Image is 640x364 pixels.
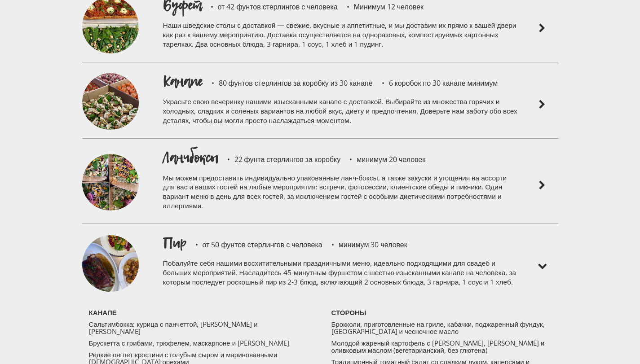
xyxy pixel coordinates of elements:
font: Брускетта с грибами, трюфелем, маскарпоне и [PERSON_NAME] [89,338,290,347]
font: Наши шведские столы с доставкой — свежие, вкусные и аппетитные, и мы доставим их прямо к вашей дв... [163,20,516,49]
font: Молодой жареный картофель с [PERSON_NAME], [PERSON_NAME] и оливковым маслом (вегетарианский, без ... [331,338,545,355]
font: Канапе [163,71,203,91]
font: минимум 20 человек [357,154,425,164]
font: Брокколи, приготовленные на гриле, кабачки, поджаренный фундук, [GEOGRAPHIC_DATA] и чесночное масло [331,320,545,336]
font: Пир [163,232,186,253]
font: Побалуйте себя нашими восхитительными праздничными меню, идеально подходящими для свадеб и больши... [163,258,516,287]
font: 6 коробок по 30 канапе минимум [389,78,498,88]
font: СТОРОНЫ [331,308,366,317]
font: минимум 30 человек [339,240,407,250]
font: Сальтимбокка: курица с панчеттой, [PERSON_NAME] и [PERSON_NAME] [89,320,258,336]
font: КАНАПЕ [89,308,117,317]
font: Мы можем предоставить индивидуально упакованные ланч-боксы, а также закуски и угощения на ассорти... [163,173,507,211]
font: от 50 фунтов стерлингов с человека [203,240,322,250]
font: 22 фунта стерлингов за коробку [234,154,341,164]
font: 80 фунтов стерлингов за коробку из 30 канапе [219,78,373,88]
font: Ланчбоксы [163,147,218,167]
font: Украсьте свою вечеринку нашими изысканными канапе с доставкой. Выбирайте из множества горячих и х... [163,96,517,125]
